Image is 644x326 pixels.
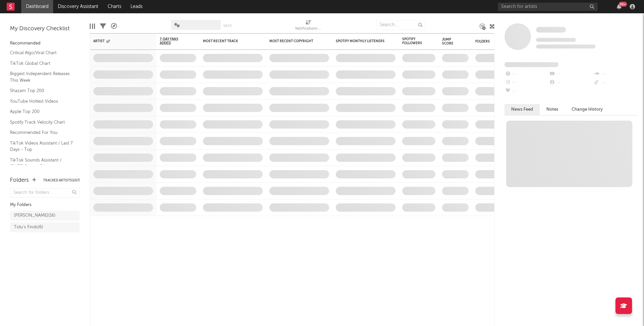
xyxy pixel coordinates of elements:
[536,45,596,49] span: 0 fans last week
[10,108,73,115] a: Apple Top 200
[14,212,55,220] div: [PERSON_NAME] ( 16 )
[536,27,566,33] a: Some Artist
[505,62,559,67] span: Fans Added by Platform
[10,87,73,94] a: Shazam Top 200
[14,223,43,231] div: Tolu's Finds ( 6 )
[90,17,95,36] div: Edit Columns
[402,37,425,45] div: Spotify Followers
[10,129,73,136] a: Recommended For You
[536,27,566,33] span: Some Artist
[10,70,73,84] a: Biggest Independent Releases This Week
[505,70,549,78] div: --
[336,39,386,43] div: Spotify Monthly Listeners
[10,176,29,184] div: Folders
[10,98,73,105] a: YouTube Hottest Videos
[10,140,73,153] a: TikTok Videos Assistant / Last 7 Days - Top
[10,157,73,170] a: TikTok Sounds Assistant / [DATE] Fastest Risers
[475,40,525,44] div: Folders
[10,211,80,221] a: [PERSON_NAME](16)
[93,39,143,43] div: Artist
[505,78,549,87] div: --
[593,70,637,78] div: --
[111,17,117,36] div: A&R Pipeline
[10,201,80,209] div: My Folders
[498,3,598,11] input: Search for artists
[442,38,459,46] div: Jump Score
[10,119,73,126] a: Spotify Track Velocity Chart
[10,222,80,232] a: Tolu's Finds(6)
[593,78,637,87] div: --
[549,78,593,87] div: --
[100,17,106,36] div: Filters
[619,2,627,7] div: 99 +
[376,20,426,30] input: Search...
[549,70,593,78] div: --
[10,60,73,67] a: TikTok Global Chart
[617,4,621,9] button: 99+
[203,39,253,43] div: Most Recent Track
[10,25,80,33] div: My Discovery Checklist
[10,40,80,48] div: Recommended
[505,104,540,115] button: News Feed
[565,104,609,115] button: Change History
[269,39,319,43] div: Most Recent Copyright
[505,87,549,96] div: --
[295,25,322,33] div: Notifications (Artist)
[536,38,576,42] span: Tracking Since: [DATE]
[10,49,73,56] a: Critical Algo/Viral Chart
[10,188,80,198] input: Search for folders...
[43,179,80,182] button: Tracked Artists(267)
[160,37,186,45] span: 7-Day Fans Added
[295,17,322,36] div: Notifications (Artist)
[540,104,565,115] button: Notes
[223,24,232,28] button: Save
